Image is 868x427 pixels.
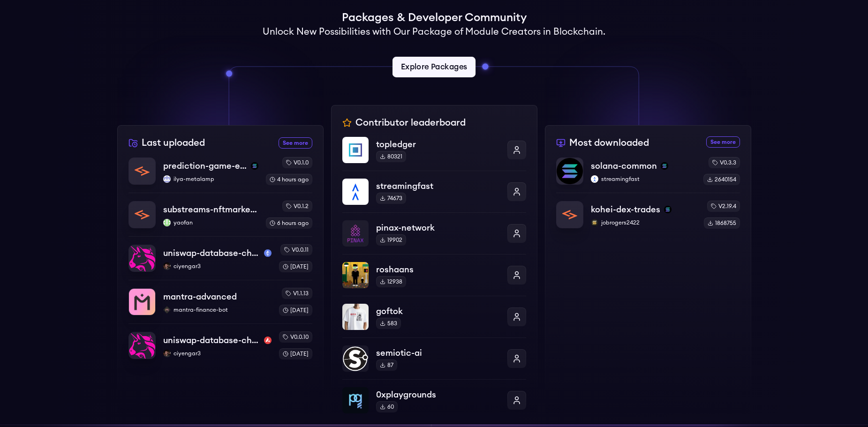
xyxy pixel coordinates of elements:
a: topledgertopledger80321 [342,137,526,171]
img: goftok [342,304,369,330]
p: ciyengar3 [163,350,272,357]
img: mantra-advanced [129,289,155,315]
p: kohei-dex-trades [591,203,660,216]
a: See more recently uploaded packages [279,137,312,149]
a: roshaansroshaans12938 [342,254,526,296]
p: topledger [376,138,500,151]
a: prediction-game-eventsprediction-game-eventssolanailya-metalampilya-metalampv0.1.04 hours ago [128,157,312,193]
a: pinax-networkpinax-network19902 [342,212,526,254]
div: 19902 [376,234,406,246]
div: 80321 [376,151,406,162]
img: roshaans [342,262,369,288]
div: 583 [376,318,401,329]
img: solana [664,206,672,213]
div: v0.3.3 [709,157,740,168]
a: uniswap-database-changes-avalancheuniswap-database-changes-avalancheavalancheciyengar3ciyengar3v0... [128,323,312,360]
div: 4 hours ago [266,174,312,185]
img: uniswap-database-changes-avalanche [129,332,155,359]
a: 0xplaygrounds0xplaygrounds60 [342,379,526,413]
img: streamingfast [342,179,369,205]
div: v0.0.10 [279,331,312,343]
p: mantra-finance-bot [163,306,272,314]
img: avalanche [264,337,272,344]
div: 74673 [376,193,406,204]
div: 2640154 [703,174,740,185]
h1: Packages & Developer Community [342,10,527,25]
a: goftokgoftok583 [342,296,526,337]
p: solana-common [591,159,657,172]
p: uniswap-database-changes-sepolia [163,247,260,260]
h2: Unlock New Possibilities with Our Package of Module Creators in Blockchain. [263,25,605,38]
div: v0.1.0 [282,157,312,168]
img: solana [661,162,668,170]
div: [DATE] [279,348,312,360]
a: kohei-dex-tradeskohei-dex-tradessolanajobrogers2422jobrogers2422v2.19.41868755 [556,193,740,229]
p: 0xplaygrounds [376,388,500,401]
img: solana [251,162,258,170]
div: v0.1.2 [282,201,312,212]
div: v0.0.11 [280,244,312,255]
img: sepolia [264,249,272,257]
p: semiotic-ai [376,346,500,360]
p: uniswap-database-changes-avalanche [163,334,260,347]
img: semiotic-ai [342,345,369,372]
a: Explore Packages [392,57,476,77]
a: uniswap-database-changes-sepoliauniswap-database-changes-sepoliasepoliaciyengar3ciyengar3v0.0.11[... [128,236,312,280]
p: mantra-advanced [163,290,237,303]
img: topledger [342,137,369,163]
div: v2.19.4 [707,201,740,212]
p: jobrogers2422 [591,219,696,226]
img: ciyengar3 [163,262,171,270]
div: 1868755 [704,217,740,229]
a: streamingfaststreamingfast74673 [342,171,526,212]
p: pinax-network [376,221,500,234]
div: [DATE] [279,261,312,272]
img: mantra-finance-bot [163,306,171,314]
a: See more most downloaded packages [706,136,740,148]
p: goftok [376,305,500,318]
img: prediction-game-events [129,158,155,184]
a: solana-commonsolana-commonsolanastreamingfaststreamingfastv0.3.32640154 [556,157,740,193]
img: ilya-metalamp [163,175,171,183]
div: v1.1.13 [282,288,312,299]
div: [DATE] [279,305,312,316]
div: 87 [376,360,397,371]
a: mantra-advancedmantra-advancedmantra-finance-botmantra-finance-botv1.1.13[DATE] [128,280,312,323]
img: substreams-nftmarketplace [129,202,155,228]
p: prediction-game-events [163,159,247,172]
a: semiotic-aisemiotic-ai87 [342,337,526,379]
img: 0xplaygrounds [342,387,369,413]
p: roshaans [376,263,500,276]
p: ilya-metalamp [163,175,258,183]
img: solana-common [557,158,583,184]
p: substreams-nftmarketplace [163,203,258,216]
img: yaofan [163,219,171,226]
img: ciyengar3 [163,350,171,357]
img: kohei-dex-trades [557,202,583,228]
div: 12938 [376,276,406,287]
img: uniswap-database-changes-sepolia [129,245,155,271]
div: 60 [376,401,398,412]
p: streamingfast [376,180,500,193]
p: ciyengar3 [163,262,272,270]
p: yaofan [163,219,258,226]
img: jobrogers2422 [591,219,598,226]
p: streamingfast [591,175,696,183]
img: pinax-network [342,220,369,247]
div: 6 hours ago [266,217,312,229]
a: substreams-nftmarketplacesubstreams-nftmarketplaceyaofanyaofanv0.1.26 hours ago [128,193,312,236]
img: streamingfast [591,175,598,183]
